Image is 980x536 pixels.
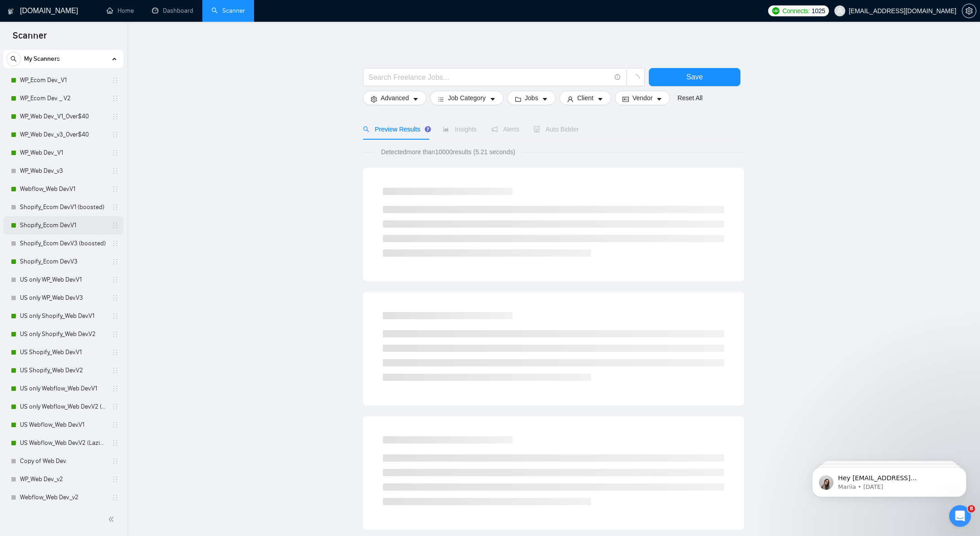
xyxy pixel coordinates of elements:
span: holder [112,149,119,156]
p: Message from Mariia, sent 2w ago [39,35,157,43]
img: logo [8,4,14,19]
span: Client [577,93,593,103]
a: homeHome [107,7,134,15]
a: Webflow_Web Dev.V1 [20,180,106,198]
span: Save [686,71,703,83]
a: setting [962,7,976,15]
span: Preview Results [363,126,428,133]
span: holder [112,222,119,229]
span: search [7,56,20,62]
span: holder [112,77,119,84]
iframe: Intercom notifications message [799,448,980,512]
span: Scanner [5,29,54,48]
span: holder [112,294,119,302]
img: upwork-logo.png [772,7,779,15]
span: Auto Bidder [534,126,578,133]
span: holder [112,349,119,356]
span: caret-down [656,96,662,102]
a: Reset All [677,93,702,103]
span: holder [112,331,119,338]
a: US only WP_Web Dev.V3 [20,289,106,307]
span: caret-down [412,96,419,102]
button: idcardVendorcaret-down [615,91,670,105]
span: holder [112,204,119,211]
button: userClientcaret-down [559,91,611,105]
a: Webflow_Web Dev._v2 [20,488,106,507]
a: Shopify_Ecom Dev.V3 (boosted) [20,234,106,253]
a: US only Shopify_Web Dev.V2 [20,325,106,343]
span: holder [112,421,119,429]
span: double-left [108,515,117,524]
span: search [363,126,369,132]
span: Alerts [491,126,519,133]
button: Save [649,68,740,86]
a: US Shopify_Web Dev.V1 [20,343,106,361]
span: holder [112,476,119,483]
a: US Shopify_Web Dev.V2 [20,361,106,380]
span: holder [112,131,119,138]
span: caret-down [542,96,548,102]
span: holder [112,439,119,447]
span: bars [438,96,444,102]
span: holder [112,403,119,410]
span: holder [112,240,119,247]
a: WP_Web Dev._v3 [20,162,106,180]
span: 1025 [812,6,825,16]
span: folder [515,96,521,102]
span: idcard [622,96,629,102]
button: setting [962,4,976,18]
span: notification [491,126,498,132]
span: Insights [443,126,476,133]
span: setting [371,96,377,102]
span: robot [534,126,540,132]
a: WP_Web Dev._v3_Over$40 [20,126,106,144]
button: search [6,52,21,66]
a: US Webflow_Web Dev.V1 [20,416,106,434]
span: holder [112,494,119,501]
a: WP_Web Dev._v2 [20,470,106,488]
span: Advanced [381,93,409,103]
button: folderJobscaret-down [507,91,556,105]
span: user [567,96,573,102]
a: US only Webflow_Web Dev.V1 [20,380,106,398]
span: loading [632,74,640,83]
span: Hey [EMAIL_ADDRESS][DOMAIN_NAME], Looks like your Upwork agency FutureSells ran out of connects. ... [39,26,157,151]
a: Shopify_Ecom Dev.V3 [20,253,106,271]
a: Shopify_Ecom Dev.V1 (boosted) [20,198,106,216]
button: settingAdvancedcaret-down [363,91,426,105]
a: WP_Ecom Dev. _ V2 [20,89,106,107]
span: Connects: [782,6,809,16]
span: holder [112,458,119,465]
span: caret-down [597,96,603,102]
span: holder [112,312,119,320]
span: caret-down [490,96,496,102]
span: Detected more than 10000 results (5.21 seconds) [375,147,522,157]
a: US only Shopify_Web Dev.V1 [20,307,106,325]
span: Job Category [448,93,485,103]
a: US only WP_Web Dev.V1 [20,271,106,289]
span: setting [962,7,976,15]
span: holder [112,385,119,392]
input: Search Freelance Jobs... [368,72,611,83]
span: Vendor [632,93,652,103]
span: 8 [968,505,975,512]
a: Shopify_Ecom Dev.V1 [20,216,106,234]
a: dashboardDashboard [152,7,193,15]
span: holder [112,167,119,175]
span: holder [112,367,119,374]
a: US only Webflow_Web Dev.V2 (Laziza AI) [20,398,106,416]
a: WP_Ecom Dev._V1 [20,71,106,89]
button: barsJob Categorycaret-down [430,91,503,105]
span: holder [112,276,119,283]
span: My Scanners [24,50,60,68]
a: searchScanner [211,7,245,15]
span: holder [112,185,119,193]
span: area-chart [443,126,449,132]
iframe: Intercom live chat [949,505,971,527]
span: holder [112,95,119,102]
a: US Webflow_Web Dev.V2 (Laziza AI) [20,434,106,452]
a: WP_Web Dev._V1 [20,144,106,162]
span: user [837,8,843,14]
